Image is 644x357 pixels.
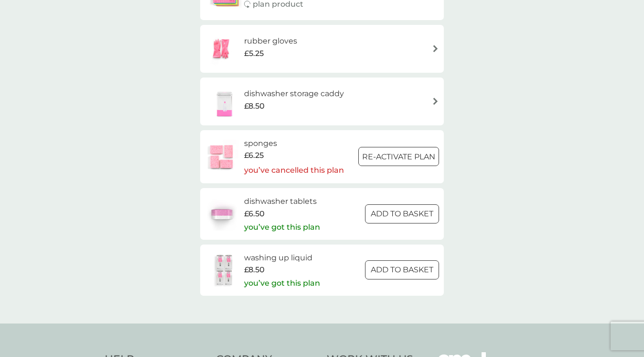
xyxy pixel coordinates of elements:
span: £8.50 [244,100,265,112]
p: you’ve got this plan [244,277,320,290]
p: Re-activate Plan [362,151,435,163]
span: £6.25 [244,149,264,162]
button: ADD TO BASKET [365,204,439,223]
span: £6.50 [244,208,265,220]
h6: dishwasher tablets [244,195,320,208]
h6: rubber gloves [244,35,297,47]
img: dishwasher storage caddy [205,85,244,118]
img: washing up liquid [205,253,244,287]
button: ADD TO BASKET [365,260,439,279]
img: arrow right [432,45,439,52]
h6: sponges [244,137,344,150]
h6: washing up liquid [244,252,320,264]
h6: dishwasher storage caddy [244,88,344,100]
span: £5.25 [244,47,264,60]
p: you’ve cancelled this plan [244,164,344,177]
img: sponges [205,140,238,173]
p: ADD TO BASKET [371,208,433,220]
p: you’ve got this plan [244,221,320,234]
button: Re-activate Plan [358,147,439,166]
img: arrow right [432,98,439,105]
p: ADD TO BASKET [371,264,433,276]
img: rubber gloves [205,32,238,66]
span: £8.50 [244,264,265,276]
img: dishwasher tablets [205,197,238,231]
